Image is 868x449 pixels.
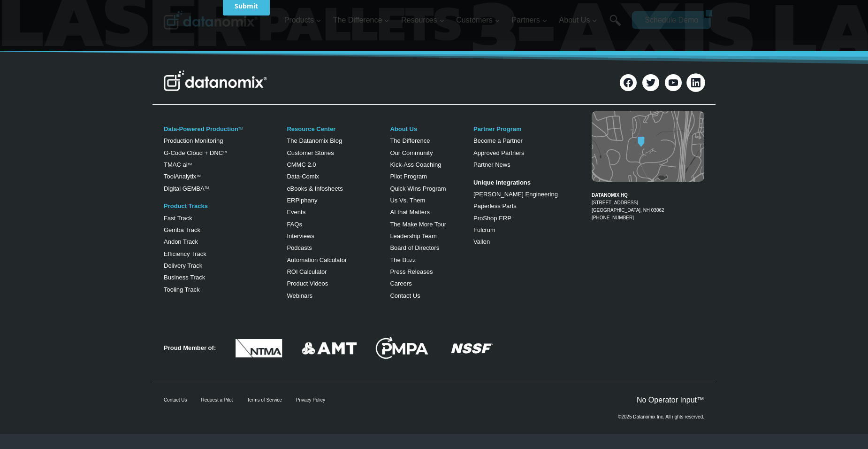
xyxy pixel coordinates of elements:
a: Production Monitoring [164,137,223,144]
a: Terms [105,209,119,216]
a: Contact Us [390,292,420,299]
a: Fast Track [164,215,192,222]
a: Our Community [390,149,433,156]
span: Phone number [211,39,253,47]
a: [STREET_ADDRESS][GEOGRAPHIC_DATA], NH 03062 [592,200,664,213]
a: Partner Program [473,125,522,132]
a: Board of Directors [390,244,439,251]
span: Last Name [211,0,241,9]
a: Automation Calculator [287,256,347,263]
figcaption: [PHONE_NUMBER] [592,184,704,222]
a: ProShop ERP [473,215,511,222]
a: [PERSON_NAME] Engineering [473,191,558,198]
img: Datanomix map image [592,111,704,182]
a: CMMC 2.0 [287,161,316,168]
a: Resource Center [287,125,335,132]
a: Contact Us [164,397,187,403]
a: Vallen [473,238,490,245]
sup: TM [205,186,209,189]
a: Pilot Program [390,173,427,180]
a: ToolAnalytix [164,173,196,180]
span: State/Region [211,116,247,124]
a: Privacy Policy [128,209,158,216]
a: Paperless Parts [473,202,517,209]
a: Customer Stories [287,149,334,156]
a: eBooks & Infosheets [287,185,343,192]
a: The Make More Tour [390,221,446,228]
a: Approved Partners [473,149,524,156]
a: Terms of Service [247,397,282,403]
a: Events [287,209,305,216]
a: Business Track [164,274,205,281]
a: Leadership Team [390,232,437,240]
strong: DATANOMIX HQ [592,193,628,198]
a: Us Vs. Them [390,197,425,204]
a: Careers [390,280,411,287]
a: G-Code Cloud + DNCTM [164,149,227,156]
a: No Operator Input™ [637,396,704,404]
a: Fulcrum [473,226,495,233]
a: About Us [390,125,417,132]
a: Become a Partner [473,137,523,144]
a: Partner News [473,161,510,168]
a: Tooling Track [164,286,200,293]
a: TMAC aiTM [164,161,192,168]
a: Product Videos [287,280,328,287]
a: TM [196,174,200,178]
a: The Datanomix Blog [287,137,342,144]
sup: TM [223,150,227,154]
a: Data-Powered Production [164,125,238,132]
a: The Buzz [390,256,416,263]
a: AI that Matters [390,209,430,216]
a: Data-Comix [287,173,319,180]
a: Kick-Ass Coaching [390,161,441,168]
a: Quick Wins Program [390,185,446,192]
a: Privacy Policy [296,397,325,403]
sup: TM [188,163,192,166]
a: Webinars [287,292,312,299]
strong: Unique Integrations [473,179,531,186]
img: Datanomix Logo [164,70,267,91]
a: TM [238,127,243,130]
a: Gemba Track [164,226,200,233]
a: Request a Pilot [201,397,233,403]
strong: Proud Member of: [164,344,216,351]
a: Andon Track [164,238,198,245]
a: Delivery Track [164,262,202,269]
a: Press Releases [390,268,433,275]
a: ERPiphany [287,197,317,204]
a: FAQs [287,221,302,228]
a: The Difference [390,137,430,144]
p: ©2025 Datanomix Inc. All rights reserved. [618,415,704,419]
a: ROI Calculator [287,268,327,275]
a: Efficiency Track [164,250,206,257]
a: Product Tracks [164,202,208,209]
a: Digital GEMBATM [164,185,209,192]
a: Interviews [287,232,314,240]
a: Podcasts [287,244,312,251]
